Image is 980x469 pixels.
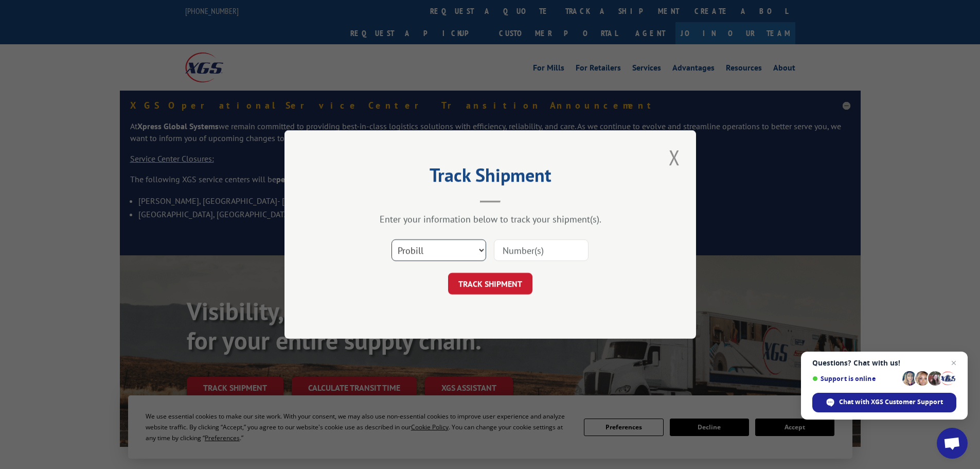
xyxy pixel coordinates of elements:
[839,397,943,407] span: Chat with XGS Customer Support
[812,393,956,412] span: Chat with XGS Customer Support
[666,143,683,171] button: Close modal
[494,239,589,261] input: Number(s)
[812,375,899,383] span: Support is online
[448,273,532,294] button: TRACK SHIPMENT
[937,428,968,459] a: Open chat
[812,359,956,367] span: Questions? Chat with us!
[336,168,645,187] h2: Track Shipment
[336,213,645,225] div: Enter your information below to track your shipment(s).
